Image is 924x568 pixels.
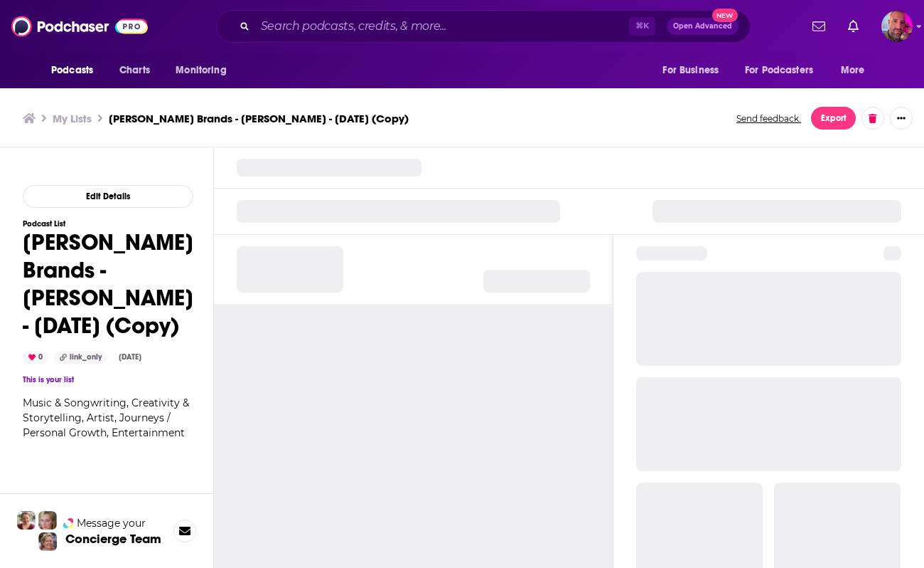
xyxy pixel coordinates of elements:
[216,10,751,43] div: Search podcasts, credits, & more...
[745,61,813,80] span: For Podcasters
[38,511,57,530] img: Jules Profile
[841,61,865,80] span: More
[110,57,159,84] a: Charts
[881,11,913,42] img: User Profile
[166,57,245,84] button: open menu
[65,532,161,546] h3: Concierge Team
[255,15,629,38] input: Search podcasts, credits, & more...
[176,61,226,80] span: Monitoring
[11,13,148,40] img: Podchaser - Follow, Share and Rate Podcasts
[23,219,193,228] h3: Podcast List
[732,112,805,125] button: Send feedback.
[17,511,36,530] img: Sydney Profile
[890,107,913,130] button: Show More Button
[23,228,193,340] h1: [PERSON_NAME] Brands - [PERSON_NAME] - [DATE] (Copy)
[54,351,107,364] div: link_only
[712,9,738,22] span: New
[629,17,655,36] span: ⌘ K
[23,351,48,364] div: 0
[652,57,736,84] button: open menu
[53,112,92,125] a: My Lists
[119,61,150,80] span: Charts
[113,352,147,363] div: [DATE]
[23,396,189,439] span: Music & Songwriting, Creativity & Storytelling, Artist, Journeys / Personal Growth, Entertainment
[41,57,112,84] button: open menu
[23,185,193,208] button: Edit Details
[51,61,93,80] span: Podcasts
[109,112,409,125] h3: [PERSON_NAME] Brands - [PERSON_NAME] - [DATE] (Copy)
[662,61,719,80] span: For Business
[811,107,856,130] button: Export
[23,375,74,384] a: This is your list
[38,532,57,551] img: Barbara Profile
[77,516,146,530] span: Message your
[807,14,831,38] a: Show notifications dropdown
[881,11,913,42] button: Show profile menu
[831,57,883,84] button: open menu
[881,11,913,42] span: Logged in as Superquattrone
[736,57,834,84] button: open menu
[842,14,864,38] a: Show notifications dropdown
[667,18,738,35] button: Open AdvancedNew
[673,23,732,30] span: Open Advanced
